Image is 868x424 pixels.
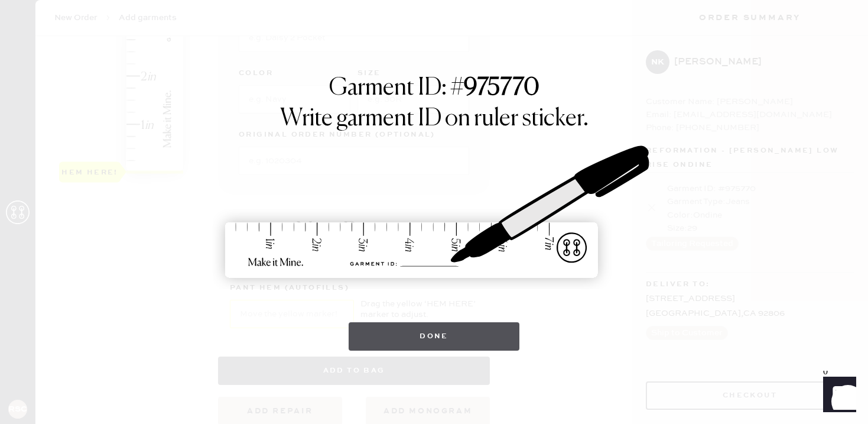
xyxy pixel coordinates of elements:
h1: Write garment ID on ruler sticker. [280,105,589,133]
button: Done [349,322,519,351]
strong: 975770 [464,76,539,100]
iframe: Front Chat [812,371,863,422]
img: ruler-sticker-sharpie.svg [213,115,656,310]
h1: Garment ID: # [329,74,539,105]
